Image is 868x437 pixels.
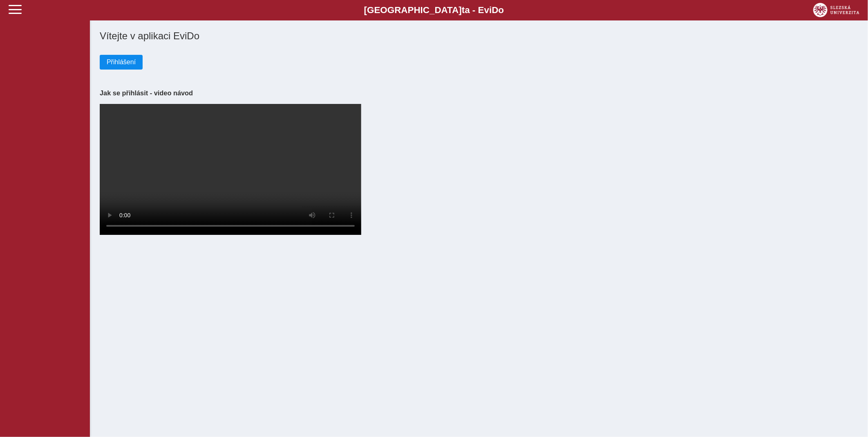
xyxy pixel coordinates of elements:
button: Přihlášení [100,55,143,70]
img: logo_web_su.png [813,3,859,17]
h3: Jak se přihlásit - video návod [100,89,858,97]
b: [GEOGRAPHIC_DATA] a - Evi [25,5,843,16]
video: Your browser does not support the video tag. [100,104,361,235]
span: Přihlášení [107,59,136,66]
span: D [492,5,498,15]
span: o [499,5,504,15]
span: t [462,5,465,15]
h1: Vítejte v aplikaci EviDo [100,30,858,42]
